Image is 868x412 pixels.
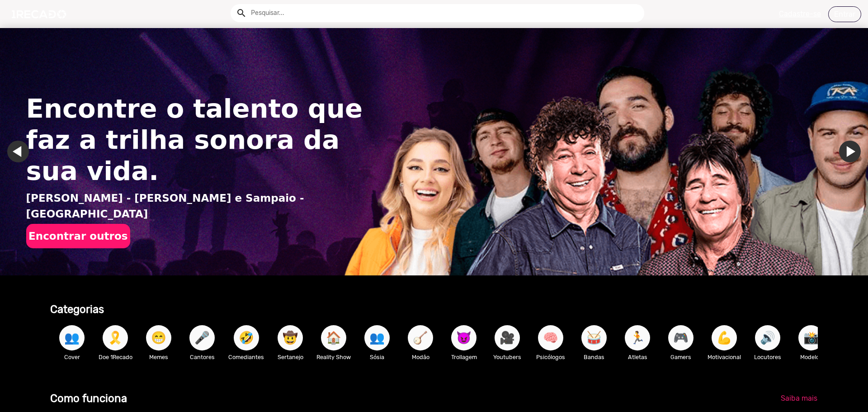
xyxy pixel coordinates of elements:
button: 🤣 [234,325,259,350]
a: Entrar [828,6,861,22]
span: 😈 [456,325,472,350]
span: Saiba mais [781,394,817,403]
p: Trollagem [447,353,481,361]
button: 🎮 [668,325,693,350]
button: 🏃 [625,325,650,350]
button: 🧠 [538,325,563,350]
a: Ir para o último slide [7,141,29,162]
span: 🤣 [239,325,254,350]
p: Doe 1Recado [98,353,132,361]
mat-icon: Example home icon [236,8,247,19]
span: 🎗️ [108,325,123,350]
button: 🏠 [321,325,346,350]
h1: Encontre o talento que faz a trilha sonora da sua vida. [26,93,373,187]
button: 🥁 [581,325,607,350]
span: 📸 [803,325,819,350]
button: 🪕 [408,325,433,350]
span: 🎮 [673,325,689,350]
span: 🥁 [586,325,602,350]
p: Gamers [664,353,698,361]
button: 😈 [451,325,476,350]
p: Cantores [185,353,219,361]
p: Reality Show [316,353,351,361]
span: 🎤 [194,325,210,350]
p: Modelos [794,353,828,361]
a: Ir para o próximo slide [839,141,861,162]
p: [PERSON_NAME] - [PERSON_NAME] e Sampaio - [GEOGRAPHIC_DATA] [26,190,373,222]
p: Memes [142,353,176,361]
span: 👥 [369,325,385,350]
button: 🎗️ [103,325,128,350]
p: Motivacional [707,353,741,361]
b: Como funciona [50,392,127,405]
p: Youtubers [490,353,524,361]
span: 😁 [151,325,166,350]
p: Psicólogos [533,353,568,361]
span: 🏃 [630,325,645,350]
a: Saiba mais [774,390,825,407]
button: 🔊 [755,325,780,350]
u: Cadastre-se [779,9,821,18]
button: 👥 [59,325,85,350]
p: Atletas [620,353,655,361]
input: Pesquisar... [244,4,644,22]
span: 🪕 [413,325,428,350]
button: 🎤 [189,325,215,350]
span: 🔊 [760,325,775,350]
button: 👥 [364,325,390,350]
button: 😁 [146,325,171,350]
button: 💪 [712,325,737,350]
button: 📸 [798,325,824,350]
p: Comediantes [228,353,264,361]
button: 🎥 [495,325,520,350]
span: 🎥 [500,325,515,350]
span: 🤠 [283,325,298,350]
button: 🤠 [278,325,303,350]
button: Encontrar outros [26,224,130,248]
span: 💪 [717,325,732,350]
p: Sertanejo [273,353,307,361]
p: Sósia [360,353,394,361]
p: Bandas [577,353,611,361]
b: Categorias [50,303,104,316]
button: Example home icon [233,5,249,20]
span: 👥 [64,325,80,350]
p: Cover [55,353,89,361]
span: 🧠 [543,325,558,350]
p: Modão [403,353,438,361]
p: Locutores [750,353,785,361]
span: 🏠 [326,325,341,350]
